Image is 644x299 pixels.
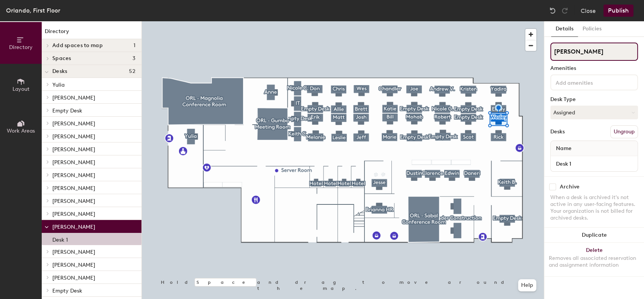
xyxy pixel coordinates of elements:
button: Details [551,21,578,37]
button: Publish [603,5,633,17]
span: Directory [9,44,33,51]
div: Orlando, First Floor [6,6,60,15]
button: Assigned [550,106,638,119]
button: Policies [578,21,606,37]
span: [PERSON_NAME] [52,249,95,255]
span: [PERSON_NAME] [52,120,95,127]
span: Spaces [52,55,71,62]
div: Amenities [550,65,638,71]
button: Ungroup [610,125,638,138]
span: Work Areas [7,128,35,134]
div: When a desk is archived it's not active in any user-facing features. Your organization is not bil... [550,194,638,221]
img: Undo [549,7,556,14]
span: Empty Desk [52,288,82,294]
span: [PERSON_NAME] [52,262,95,268]
p: Desk 1 [52,234,68,243]
span: 52 [129,68,135,74]
span: [PERSON_NAME] [52,159,95,166]
span: 1 [134,43,135,49]
div: Archive [560,184,580,190]
span: [PERSON_NAME] [52,185,95,191]
span: [PERSON_NAME] [52,224,95,230]
input: Unnamed desk [552,158,636,169]
div: Removes all associated reservation and assignment information [549,255,639,269]
button: Close [581,5,596,17]
button: DeleteRemoves all associated reservation and assignment information [544,243,644,276]
span: [PERSON_NAME] [52,172,95,179]
span: [PERSON_NAME] [52,133,95,140]
h1: Directory [42,27,141,39]
button: Duplicate [544,228,644,243]
span: [PERSON_NAME] [52,275,95,281]
span: Name [552,142,575,155]
span: [PERSON_NAME] [52,95,95,101]
div: Desks [550,129,565,135]
span: [PERSON_NAME] [52,211,95,217]
button: Help [518,279,536,291]
img: Redo [561,7,569,14]
span: 3 [132,55,135,62]
span: Empty Desk [52,108,82,114]
input: Add amenities [554,78,622,87]
span: Add spaces to map [52,43,103,49]
span: Desks [52,68,67,74]
span: [PERSON_NAME] [52,198,95,204]
span: [PERSON_NAME] [52,146,95,153]
div: Desk Type [550,97,638,103]
span: Layout [13,86,30,92]
span: Yulia [52,82,64,88]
